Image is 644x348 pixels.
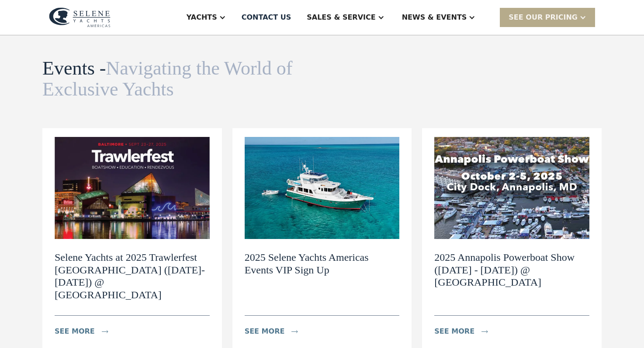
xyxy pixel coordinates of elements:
[187,12,217,23] div: Yachts
[55,251,210,301] h2: Selene Yachts at 2025 Trawlerfest [GEOGRAPHIC_DATA] ([DATE]-[DATE]) @ [GEOGRAPHIC_DATA]
[500,8,595,27] div: SEE Our Pricing
[434,251,589,289] h2: 2025 Annapolis Powerboat Show ([DATE] - [DATE]) @ [GEOGRAPHIC_DATA]
[402,12,467,23] div: News & EVENTS
[42,58,295,100] h1: Events -
[307,12,375,23] div: Sales & Service
[102,330,108,333] img: icon
[42,58,292,100] span: Navigating the World of Exclusive Yachts
[434,326,474,337] div: see more
[242,12,291,23] div: Contact US
[481,330,488,333] img: icon
[245,251,400,276] h2: 2025 Selene Yachts Americas Events VIP Sign Up
[49,7,111,27] img: logo
[291,330,298,333] img: icon
[245,326,285,337] div: see more
[509,12,578,23] div: SEE Our Pricing
[55,326,95,337] div: see more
